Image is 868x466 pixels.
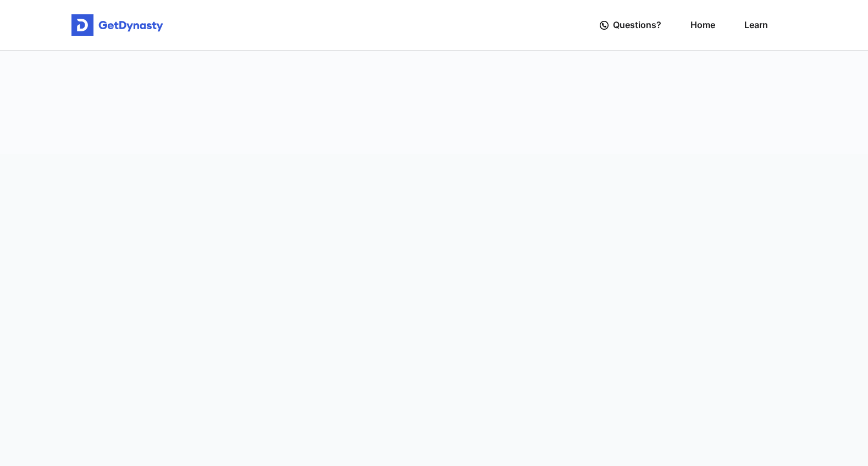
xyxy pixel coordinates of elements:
[71,14,163,36] img: Get started for free with Dynasty Trust Company
[744,9,768,41] a: Learn
[613,15,661,35] span: Questions?
[600,9,661,41] a: Questions?
[690,9,715,41] a: Home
